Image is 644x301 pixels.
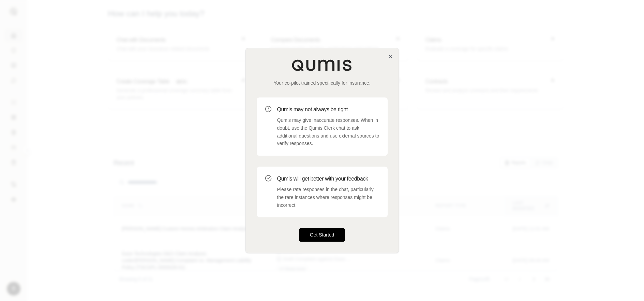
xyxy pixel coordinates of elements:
[277,186,379,209] p: Please rate responses in the chat, particularly the rare instances where responses might be incor...
[277,105,379,114] h3: Qumis may not always be right
[291,59,353,71] img: Qumis Logo
[257,80,388,86] p: Your co-pilot trained specifically for insurance.
[277,116,379,147] p: Qumis may give inaccurate responses. When in doubt, use the Qumis Clerk chat to ask additional qu...
[299,228,345,242] button: Get Started
[277,175,379,183] h3: Qumis will get better with your feedback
